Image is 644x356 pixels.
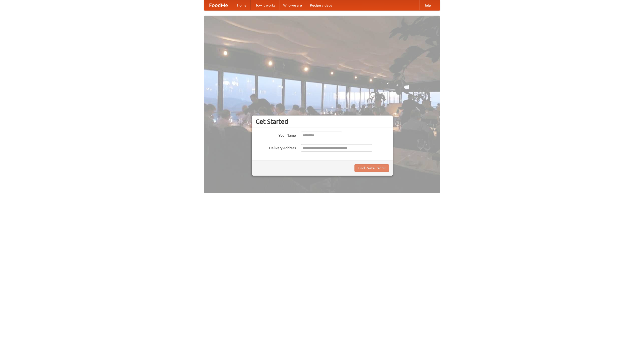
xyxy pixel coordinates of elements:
a: FoodMe [204,0,233,10]
h3: Get Started [256,118,389,125]
a: Who we are [279,0,306,10]
a: Help [419,0,435,10]
a: How it works [251,0,279,10]
label: Your Name [256,132,296,138]
a: Recipe videos [306,0,336,10]
a: Home [233,0,251,10]
button: Find Restaurants! [354,164,389,172]
label: Delivery Address [256,144,296,150]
